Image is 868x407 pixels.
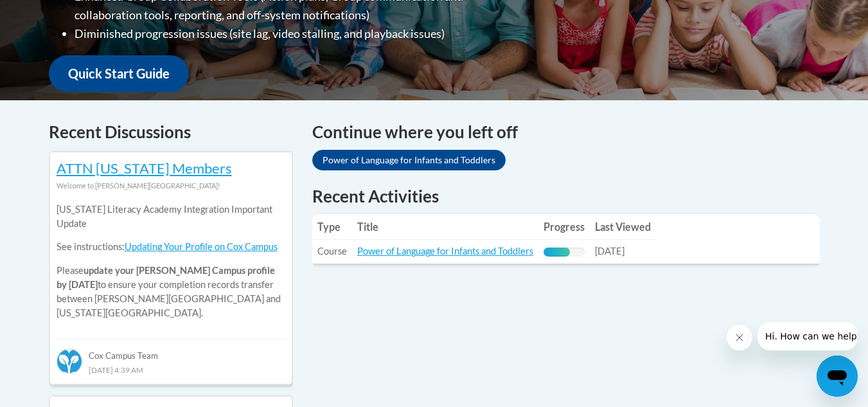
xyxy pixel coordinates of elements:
[357,246,533,257] a: Power of Language for Infants and Toddlers
[312,185,820,208] h1: Recent Activities
[49,55,189,92] a: Quick Start Guide
[590,214,656,240] th: Last Viewed
[49,120,293,145] h4: Recent Discussions
[57,159,232,177] a: ATTN [US_STATE] Members
[538,214,590,240] th: Progress
[8,9,104,19] span: Hi. How can we help?
[727,325,752,350] iframe: Close message
[312,150,506,170] a: Power of Language for Infants and Toddlers
[57,348,82,374] img: Cox Campus Team
[352,214,538,240] th: Title
[75,24,515,43] li: Diminished progression issues (site lag, video stalling, and playback issues)
[312,120,820,145] h4: Continue where you left off
[57,265,275,290] b: update your [PERSON_NAME] Campus profile by [DATE]
[57,240,285,254] p: See instructions:
[317,246,347,257] span: Course
[544,248,571,257] div: Progress, %
[57,363,285,377] div: [DATE] 4:39 AM
[57,193,285,330] div: Please to ensure your completion records transfer between [PERSON_NAME][GEOGRAPHIC_DATA] and [US_...
[125,241,278,252] a: Updating Your Profile on Cox Campus
[817,356,858,397] iframe: Button to launch messaging window
[57,203,285,231] p: [US_STATE] Literacy Academy Integration Important Update
[57,339,285,362] div: Cox Campus Team
[595,246,624,257] span: [DATE]
[57,179,285,193] div: Welcome to [PERSON_NAME][GEOGRAPHIC_DATA]!
[757,322,858,350] iframe: Message from company
[312,214,352,240] th: Type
